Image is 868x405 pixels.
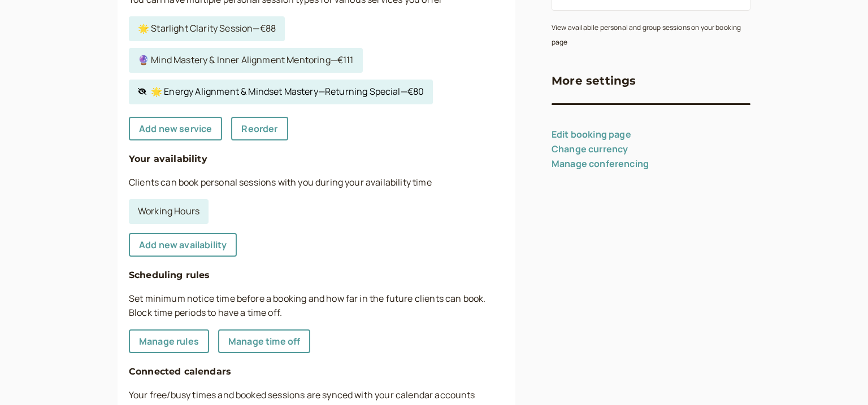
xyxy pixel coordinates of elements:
[552,72,636,90] h3: More settings
[811,351,868,405] iframe: Chat Widget
[552,143,628,155] a: Change currency
[129,48,363,73] a: 🔮 Mind Mastery & Inner Alignment Mentoring—€111
[129,152,504,166] h4: Your availability
[129,80,433,104] a: 🌟 Energy Alignment & Mindset Mastery—Returning Special—€80
[129,117,222,140] a: Add new service
[552,157,649,170] a: Manage conferencing
[129,329,209,353] a: Manage rules
[129,292,504,321] p: Set minimum notice time before a booking and how far in the future clients can book. Block time p...
[129,16,285,41] a: 🌟 Starlight Clarity Session—€88
[129,268,504,283] h4: Scheduling rules
[218,329,310,353] a: Manage time off
[129,364,504,379] h4: Connected calendars
[552,23,741,47] small: View availabile personal and group sessions on your booking page
[552,128,631,140] a: Edit booking page
[129,388,504,403] p: Your free/busy times and booked sessions are synced with your calendar accounts
[129,175,504,190] p: Clients can book personal sessions with you during your availability time
[129,233,237,257] a: Add new availability
[231,117,288,140] a: Reorder
[129,199,209,224] a: Working Hours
